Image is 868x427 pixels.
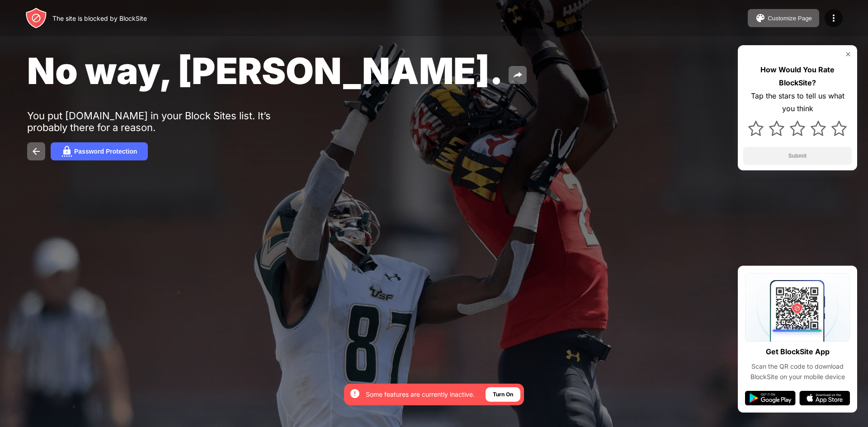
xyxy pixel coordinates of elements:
[745,273,850,342] img: qrcode.svg
[844,51,852,58] img: rate-us-close.svg
[349,388,360,399] img: error-circle-white.svg
[831,121,847,136] img: star.svg
[743,63,852,89] div: How Would You Rate BlockSite?
[748,9,819,27] button: Customize Page
[745,391,796,405] img: google-play.svg
[828,13,839,23] img: menu-icon.svg
[748,121,764,136] img: star.svg
[790,121,805,136] img: star.svg
[743,89,852,116] div: Tap the stars to tell us what you think
[51,142,148,160] button: Password Protection
[25,7,47,29] img: header-logo.svg
[769,121,784,136] img: star.svg
[811,121,826,136] img: star.svg
[52,14,147,22] div: The site is blocked by BlockSite
[766,345,830,358] div: Get BlockSite App
[27,110,307,133] div: You put [DOMAIN_NAME] in your Block Sites list. It’s probably there for a reason.
[745,361,850,382] div: Scan the QR code to download BlockSite on your mobile device
[61,146,72,157] img: password.svg
[799,391,850,405] img: app-store.svg
[743,147,852,165] button: Submit
[493,390,513,399] div: Turn On
[31,146,42,157] img: back.svg
[768,15,812,22] div: Customize Page
[512,70,523,80] img: share.svg
[27,49,503,93] span: No way, [PERSON_NAME].
[366,390,475,399] div: Some features are currently inactive.
[74,148,137,155] div: Password Protection
[755,13,766,23] img: pallet.svg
